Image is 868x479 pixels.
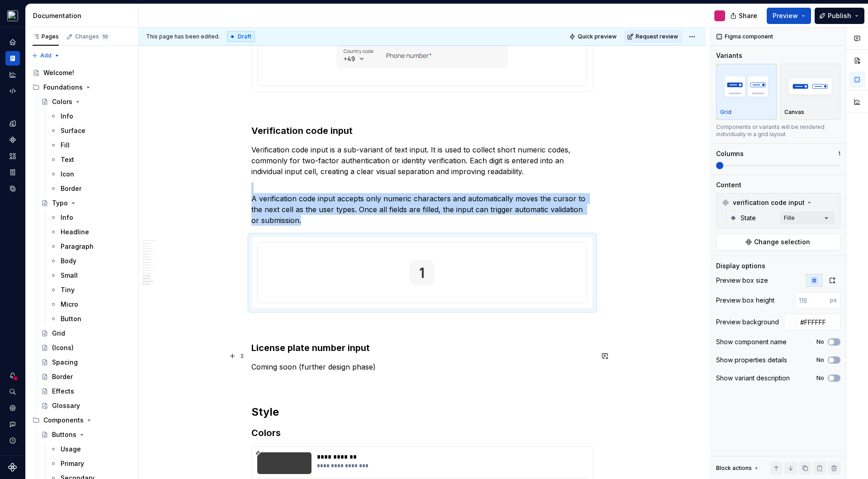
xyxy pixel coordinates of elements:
div: Typo [52,199,68,208]
a: Data sources [5,181,20,196]
a: Body [46,254,135,268]
div: Effects [52,387,74,396]
div: Components [43,416,84,425]
img: placeholder [720,70,773,103]
a: Storybook stories [5,165,20,180]
div: Micro [61,300,78,309]
div: (Icons) [52,343,74,352]
div: Colors [52,97,72,106]
div: Draft [227,31,255,42]
a: Small [46,268,135,283]
div: Usage [61,445,81,454]
div: Icon [61,170,74,179]
a: Components [5,133,20,147]
div: Grid [52,329,65,338]
a: Surface [46,123,135,138]
a: Buttons [38,427,135,442]
div: Spacing [52,358,78,367]
h3: Verification code input [251,124,593,137]
div: Border [52,372,73,381]
h3: License plate number input [251,341,593,354]
div: Text [61,155,74,164]
label: No [816,338,824,346]
a: Assets [5,149,20,163]
div: Code automation [5,84,20,98]
div: Show variant description [716,374,790,383]
div: Info [61,112,73,121]
div: Block actions [716,462,760,474]
div: Tiny [61,285,75,294]
a: Colors [38,95,135,109]
div: Border [61,184,81,193]
a: Glossary [38,398,135,413]
a: Grid [38,326,135,341]
div: Glossary [52,401,80,410]
span: verification code input [733,198,805,207]
div: Preview box size [716,276,768,285]
div: Body [61,256,76,266]
a: Usage [46,442,135,456]
div: Preview background [716,318,779,327]
div: Paragraph [61,242,94,251]
div: Buttons [52,430,76,439]
button: Add [29,49,63,62]
div: Variants [716,51,742,60]
h3: Colors [251,427,593,439]
div: Components [29,413,135,427]
a: Headline [46,225,135,239]
span: Preview [773,11,798,20]
div: Small [61,271,78,280]
div: Surface [61,126,85,135]
p: A verification code input accepts only numeric characters and automatically moves the cursor to t... [251,182,593,226]
div: Headline [61,228,89,237]
input: 116 [795,292,830,308]
p: Coming soon (further design phase) [251,361,593,372]
a: (Icons) [38,341,135,355]
div: Home [5,35,20,49]
a: Analytics [5,67,20,82]
label: No [816,375,824,382]
div: Columns [716,149,744,158]
span: Share [739,11,757,20]
div: Documentation [33,11,135,20]
div: Button [61,314,81,323]
span: Publish [828,11,851,20]
div: Foundations [29,80,135,95]
p: Verification code input is a sub-variant of text input. It is used to collect short numeric codes... [251,144,593,177]
a: Primary [46,456,135,471]
div: Pages [33,33,59,40]
div: Preview box height [716,296,774,305]
button: Change selection [716,234,840,250]
div: Block actions [716,465,752,472]
span: Change selection [754,237,810,247]
a: Micro [46,297,135,312]
a: Welcome! [29,66,135,80]
div: Primary [61,459,84,468]
a: Border [38,370,135,384]
a: Spacing [38,355,135,370]
div: Show properties details [716,356,787,365]
button: placeholderGrid [716,64,777,120]
span: Quick preview [578,33,617,40]
div: Foundations [43,83,83,92]
span: Add [40,52,52,59]
div: Fille [784,214,795,222]
a: Fill [46,138,135,152]
button: Notifications [5,368,20,383]
a: Info [46,109,135,123]
input: Auto [797,314,840,330]
p: Canvas [784,109,804,116]
a: Paragraph [46,239,135,254]
button: Share [726,8,763,24]
label: No [816,356,824,364]
a: Settings [5,401,20,415]
p: 1 [838,150,840,157]
img: placeholder [784,70,837,103]
a: Icon [46,167,135,181]
button: Request review [624,30,682,43]
a: Documentation [5,51,20,66]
